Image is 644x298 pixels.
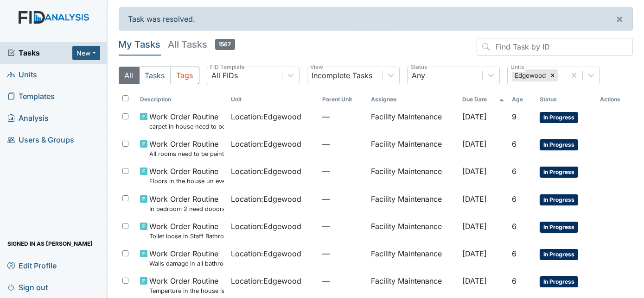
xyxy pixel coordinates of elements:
small: carpet in house need to be clean [149,122,224,131]
div: Any [412,70,426,81]
span: 1567 [215,39,235,50]
span: In Progress [540,167,578,178]
span: [DATE] [462,112,487,121]
span: — [322,221,363,232]
span: Work Order Routine Walls damage in all bathrooms need repair [149,248,224,268]
span: 6 [512,167,516,176]
span: Location : Edgewood [231,138,302,149]
span: [DATE] [462,222,487,231]
td: Facility Maintenance [367,190,459,217]
span: Work Order Routine In bedroom 2 need dooors put up to closet [149,193,224,213]
span: — [322,111,363,122]
th: Assignee [367,92,459,107]
small: Walls damage in all bathrooms need repair [149,259,224,268]
small: Toilet loose in Staff Bathroom [149,232,224,241]
span: 6 [512,222,516,231]
span: Location : Edgewood [231,248,302,259]
span: Work Order Routine Toilet loose in Staff Bathroom [149,221,224,241]
span: [DATE] [462,276,487,286]
span: In Progress [540,139,578,150]
span: 6 [512,276,516,286]
span: Units [7,68,37,82]
span: 9 [512,112,516,121]
small: Temperture in the house is too high whole house [149,286,224,295]
span: In Progress [540,194,578,205]
th: Toggle SortBy [536,92,596,107]
button: All [119,67,140,84]
span: In Progress [540,112,578,123]
span: Templates [7,89,55,104]
th: Toggle SortBy [459,92,508,107]
button: Tasks [139,67,171,84]
span: Work Order Routine All rooms need to be painted [149,138,224,158]
span: 6 [512,249,516,258]
span: Location : Edgewood [231,193,302,205]
h5: All Tasks [168,38,235,51]
button: New [72,46,100,60]
span: — [322,248,363,259]
button: Tags [171,67,199,84]
span: [DATE] [462,249,487,258]
h5: My Tasks [119,38,161,51]
small: In bedroom 2 need dooors put up to closet [149,205,224,213]
div: All FIDs [212,70,238,81]
span: 6 [512,139,516,149]
div: Task was resolved. [119,7,633,31]
span: [DATE] [462,167,487,176]
span: [DATE] [462,139,487,149]
span: Location : Edgewood [231,221,302,232]
th: Toggle SortBy [508,92,536,107]
span: — [322,193,363,205]
th: Toggle SortBy [228,92,319,107]
div: Edgewood [512,69,548,81]
td: Facility Maintenance [367,244,459,272]
div: Incomplete Tasks [312,70,373,81]
td: Facility Maintenance [367,107,459,135]
small: All rooms need to be painted [149,149,224,158]
span: 6 [512,194,516,204]
span: × [616,12,623,25]
span: Signed in as [PERSON_NAME] [7,236,93,251]
span: Sign out [7,280,48,294]
span: Edit Profile [7,258,57,273]
span: Work Order Routine Temperture in the house is too high whole house [149,275,224,295]
span: Users & Groups [7,133,74,147]
input: Toggle All Rows Selected [122,95,128,101]
a: Tasks [7,47,72,58]
span: — [322,166,363,177]
span: In Progress [540,222,578,233]
span: — [322,138,363,149]
span: [DATE] [462,194,487,204]
th: Toggle SortBy [136,92,228,107]
span: Location : Edgewood [231,275,302,286]
td: Facility Maintenance [367,217,459,244]
th: Toggle SortBy [319,92,367,107]
span: Location : Edgewood [231,111,302,122]
span: Work Order Routine carpet in house need to be clean [149,111,224,131]
span: Location : Edgewood [231,166,302,177]
span: Analysis [7,111,49,125]
small: Floors in the house un even whole house [149,177,224,186]
button: × [606,8,632,30]
span: — [322,275,363,286]
td: Facility Maintenance [367,135,459,162]
td: Facility Maintenance [367,162,459,189]
span: In Progress [540,276,578,287]
span: In Progress [540,249,578,260]
span: Work Order Routine Floors in the house un even whole house [149,166,224,186]
div: Type filter [119,67,199,84]
th: Actions [596,92,633,107]
input: Find Task by ID [477,38,633,56]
